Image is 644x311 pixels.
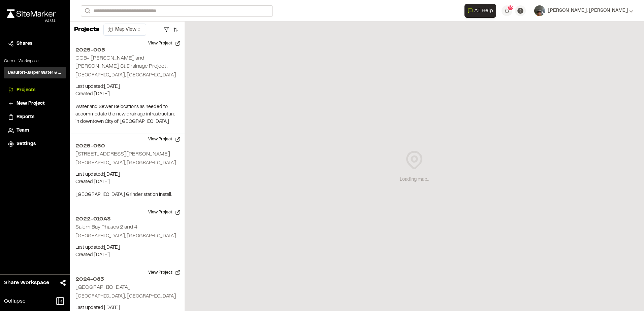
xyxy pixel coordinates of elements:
div: Open AI Assistant [464,4,499,18]
h2: [STREET_ADDRESS][PERSON_NAME] [75,152,170,157]
span: Share Workspace [4,279,49,287]
div: Loading map... [400,176,429,183]
h2: 2022-010A3 [75,215,179,223]
p: Projects [74,25,99,34]
p: [GEOGRAPHIC_DATA], [GEOGRAPHIC_DATA] [75,293,179,300]
p: Last updated: [DATE] [75,171,179,178]
a: New Project [8,100,62,107]
a: Reports [8,113,62,121]
button: 33 [502,5,512,16]
h2: 2025-005 [75,46,179,54]
span: Reports [17,113,34,121]
button: View Project [144,267,185,278]
button: View Project [144,134,185,145]
p: [GEOGRAPHIC_DATA], [GEOGRAPHIC_DATA] [75,72,179,79]
p: Created: [DATE] [75,91,179,98]
span: Shares [17,40,32,47]
p: Last updated: [DATE] [75,83,179,91]
h2: 2024-085 [75,275,179,283]
span: Settings [17,140,36,148]
button: [PERSON_NAME]. [PERSON_NAME] [534,5,633,16]
h2: COB- [PERSON_NAME] and [PERSON_NAME] St Drainage Project. [75,56,167,69]
p: Current Workspace [4,58,66,64]
a: Shares [8,40,62,47]
span: [PERSON_NAME]. [PERSON_NAME] [548,7,628,14]
p: [GEOGRAPHIC_DATA], [GEOGRAPHIC_DATA] [75,160,179,167]
a: Team [8,127,62,134]
p: [GEOGRAPHIC_DATA] Grinder station install. [75,191,179,199]
img: User [534,5,545,16]
button: Open AI Assistant [464,4,496,18]
a: Settings [8,140,62,148]
h2: 2025-060 [75,142,179,150]
button: View Project [144,207,185,218]
span: 33 [508,4,513,10]
p: Last updated: [DATE] [75,244,179,251]
button: View Project [144,38,185,49]
span: Team [17,127,29,134]
h2: [GEOGRAPHIC_DATA] [75,285,130,290]
h3: Beaufort-Jasper Water & Sewer Authority [8,70,62,76]
span: Projects [17,87,35,94]
div: Oh geez...please don't... [7,18,56,24]
span: New Project [17,100,45,107]
p: [GEOGRAPHIC_DATA], [GEOGRAPHIC_DATA] [75,233,179,240]
a: Projects [8,87,62,94]
h2: Salem Bay Phases 2 and 4 [75,225,137,230]
span: AI Help [474,7,493,15]
button: Search [81,5,93,16]
p: Water and Sewer Relocations as needed to accommodate the new drainage infrastructure in downtown ... [75,103,179,126]
img: rebrand.png [7,9,56,18]
p: Created: [DATE] [75,251,179,259]
span: Collapse [4,297,26,305]
p: Created: [DATE] [75,178,179,186]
